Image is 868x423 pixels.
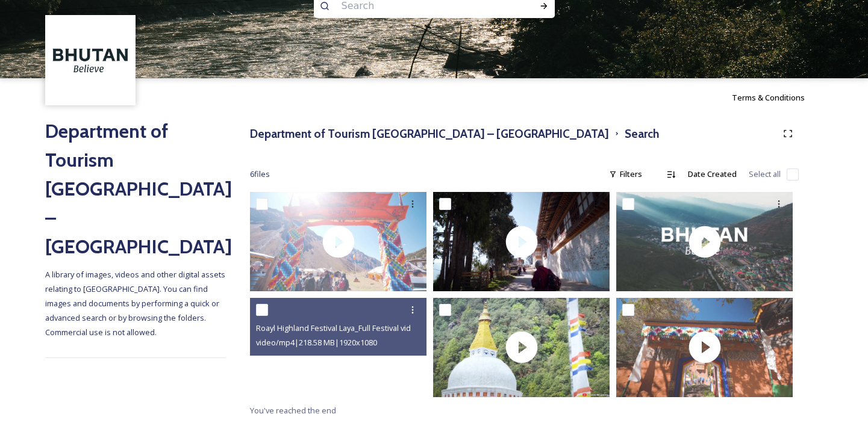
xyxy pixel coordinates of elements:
h3: Search [625,125,659,143]
div: Filters [603,162,648,186]
span: video/mp4 | 218.58 MB | 1920 x 1080 [256,337,377,348]
img: thumbnail [616,298,793,397]
span: Select all [749,168,781,180]
img: thumbnail [250,192,426,291]
img: thumbnail [433,298,610,397]
img: thumbnail [616,192,793,291]
div: Date Created [682,162,743,186]
span: A library of images, videos and other digital assets relating to [GEOGRAPHIC_DATA]. You can find ... [45,269,227,338]
img: thumbnail [433,192,610,291]
h3: Department of Tourism [GEOGRAPHIC_DATA] – [GEOGRAPHIC_DATA] [250,125,609,143]
a: Terms & Conditions [732,90,823,105]
img: BT_Logo_BB_Lockup_CMYK_High%2520Res.jpg [47,17,134,104]
h2: Department of Tourism [GEOGRAPHIC_DATA] – [GEOGRAPHIC_DATA] [45,117,226,261]
span: Roayl Highland Festival Laya_Full Festival video.m4v [256,322,437,333]
span: 6 file s [250,168,270,180]
span: You've reached the end [250,405,336,416]
span: Terms & Conditions [732,92,805,103]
